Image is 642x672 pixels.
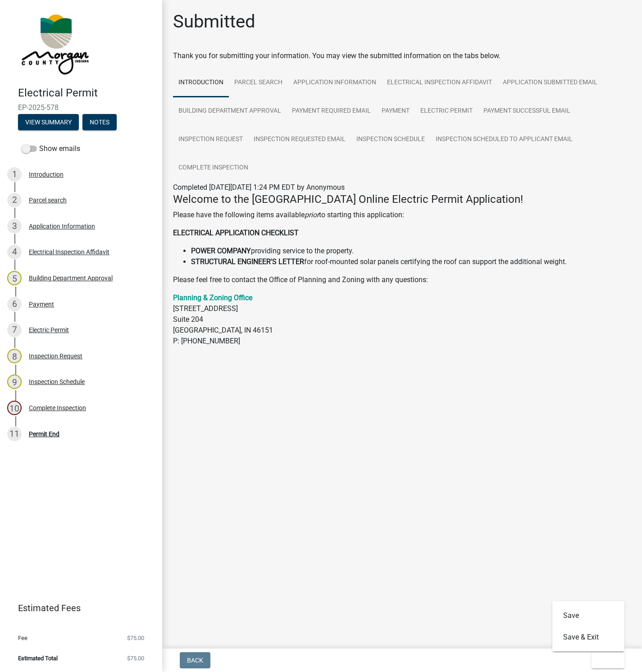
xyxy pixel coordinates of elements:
[552,626,624,648] button: Save & Exit
[29,431,59,437] div: Permit End
[7,375,22,389] div: 9
[552,601,624,652] div: Exit
[82,114,117,130] button: Notes
[497,69,603,97] a: Application Submitted Email
[173,154,254,183] a: Complete Inspection
[592,652,624,668] button: Exit
[7,323,22,337] div: 7
[180,652,210,668] button: Back
[478,97,576,126] a: Payment Successful Email
[7,599,148,617] a: Estimated Fees
[229,69,288,97] a: Parcel search
[18,87,155,100] h4: Electrical Permit
[7,427,22,441] div: 11
[173,210,631,220] p: Please have the following items available to starting this application:
[18,114,79,130] button: View Summary
[82,119,117,126] wm-modal-confirm: Notes
[29,379,85,385] div: Inspection Schedule
[7,271,22,285] div: 5
[127,635,144,641] span: $75.00
[7,297,22,311] div: 6
[173,229,299,237] strong: ELECTRICAL APPLICATION CHECKLIST
[599,657,612,664] span: Exit
[351,125,430,154] a: Inspection Schedule
[288,69,382,97] a: Application Information
[415,97,478,126] a: Electric Permit
[18,9,91,77] img: Morgan County, Indiana
[173,193,631,206] h4: Welcome to the [GEOGRAPHIC_DATA] Online Electric Permit Application!
[7,245,22,259] div: 4
[29,223,95,229] div: Application Information
[173,125,248,154] a: Inspection Request
[191,246,631,256] li: providing service to the property.
[287,97,376,126] a: Payment Required Email
[127,655,144,661] span: $75.00
[187,657,203,664] span: Back
[191,257,304,266] strong: STRUCTURAL ENGINEER'S LETTER
[18,103,144,112] span: EP-2025-578
[552,605,624,626] button: Save
[7,219,22,233] div: 3
[18,635,27,641] span: Fee
[7,349,22,363] div: 8
[173,274,631,285] p: Please feel free to contact the Office of Planning and Zoning with any questions:
[29,249,109,255] div: Electrical Inspection Affidavit
[29,171,64,178] div: Introduction
[22,143,80,154] label: Show emails
[173,97,287,126] a: Building Department Approval
[173,293,631,347] p: [STREET_ADDRESS] Suite 204 [GEOGRAPHIC_DATA], IN 46151 P: [PHONE_NUMBER]
[248,125,351,154] a: Inspection Requested Email
[305,210,319,219] i: prior
[173,11,255,32] h1: Submitted
[376,97,415,126] a: Payment
[29,301,54,307] div: Payment
[173,50,631,61] div: Thank you for submitting your information. You may view the submitted information on the tabs below.
[7,167,22,182] div: 1
[191,247,251,255] strong: POWER COMPANY
[173,183,345,192] span: Completed [DATE][DATE] 1:24 PM EDT by Anonymous
[18,655,58,661] span: Estimated Total
[7,193,22,207] div: 2
[29,353,82,359] div: Inspection Request
[18,119,79,126] wm-modal-confirm: Summary
[430,125,578,154] a: Inspection Scheduled to Applicant Email
[29,405,86,411] div: Complete Inspection
[7,401,22,415] div: 10
[29,197,67,203] div: Parcel search
[29,327,69,333] div: Electric Permit
[29,275,113,281] div: Building Department Approval
[173,293,252,302] a: Planning & Zoning Office
[382,69,497,97] a: Electrical Inspection Affidavit
[173,69,229,97] a: Introduction
[191,256,631,267] li: for roof-mounted solar panels certifying the roof can support the additional weight.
